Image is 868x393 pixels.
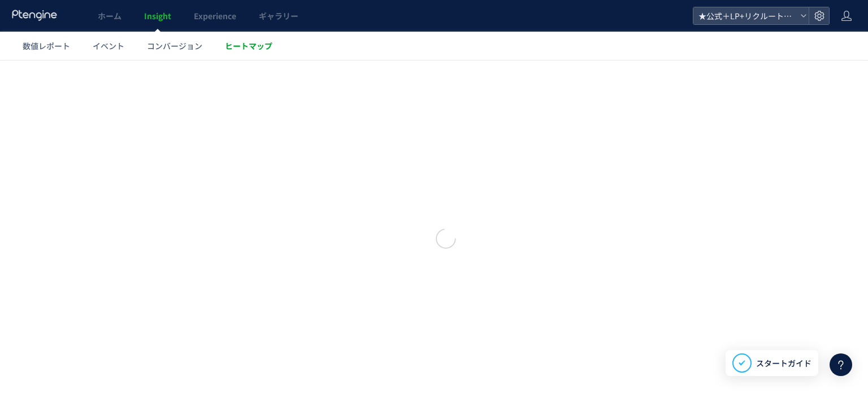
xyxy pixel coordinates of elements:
[23,40,70,51] span: 数値レポート
[98,10,121,21] span: ホーム
[194,10,236,21] span: Experience
[225,40,272,51] span: ヒートマップ
[756,357,811,369] span: スタートガイド
[147,40,202,51] span: コンバージョン
[259,10,298,21] span: ギャラリー
[144,10,171,21] span: Insight
[695,7,796,24] span: ★公式＋LP+リクルート+BS+FastNail
[93,40,124,51] span: イベント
